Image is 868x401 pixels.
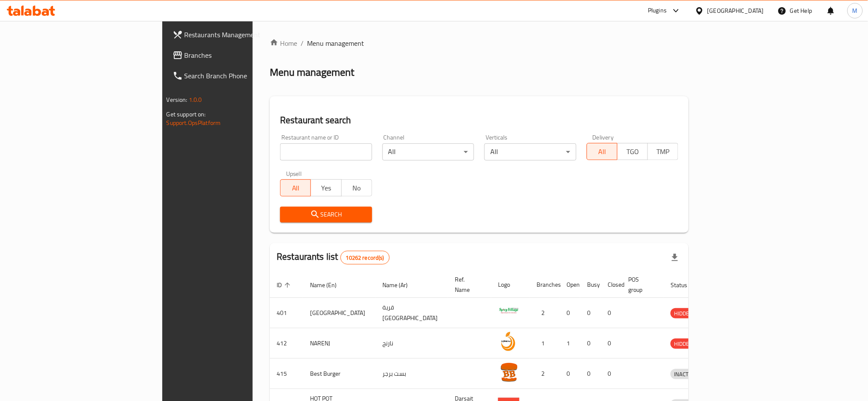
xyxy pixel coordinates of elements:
[707,6,764,15] div: [GEOGRAPHIC_DATA]
[671,280,698,290] span: Status
[601,328,621,359] td: 0
[185,30,301,40] span: Restaurants Management
[167,117,221,128] a: Support.OpsPlatform
[621,146,644,158] span: TGO
[587,143,617,160] button: All
[580,298,601,328] td: 0
[280,143,372,160] input: Search for restaurant name or ID..
[303,328,376,359] td: NARENJ
[376,359,448,389] td: بست برجر
[280,207,372,223] button: Search
[376,328,448,359] td: نارنج
[671,339,696,349] span: HIDDEN
[651,146,675,158] span: TMP
[560,328,580,359] td: 1
[303,298,376,328] td: [GEOGRAPHIC_DATA]
[166,45,307,65] a: Branches
[189,94,202,105] span: 1.0.0
[287,209,365,220] span: Search
[277,280,293,290] span: ID
[593,134,614,140] label: Delivery
[560,272,580,298] th: Open
[530,272,560,298] th: Branches
[382,280,419,290] span: Name (Ar)
[484,143,576,160] div: All
[580,359,601,389] td: 0
[340,251,390,264] div: Total records count
[648,6,667,16] div: Plugins
[286,171,302,177] label: Upsell
[601,298,621,328] td: 0
[341,254,389,262] span: 10262 record(s)
[166,65,307,86] a: Search Branch Phone
[591,146,614,158] span: All
[601,272,621,298] th: Closed
[376,298,448,328] td: قرية [GEOGRAPHIC_DATA]
[617,143,648,160] button: TGO
[167,94,188,105] span: Version:
[530,298,560,328] td: 2
[185,71,301,81] span: Search Branch Phone
[185,50,301,60] span: Branches
[647,143,678,160] button: TMP
[498,361,519,383] img: Best Burger
[665,247,685,268] div: Export file
[284,182,307,194] span: All
[382,143,474,160] div: All
[303,359,376,389] td: Best Burger
[530,328,560,359] td: 1
[167,109,206,120] span: Get support on:
[498,300,519,322] img: Spicy Village
[280,179,311,196] button: All
[270,38,689,48] nav: breadcrumb
[307,38,364,48] span: Menu management
[671,309,696,318] span: HIDDEN
[671,369,700,379] div: INACTIVE
[310,280,348,290] span: Name (En)
[341,179,372,196] button: No
[580,272,601,298] th: Busy
[345,182,369,194] span: No
[853,6,858,15] span: M
[310,179,341,196] button: Yes
[498,331,519,352] img: NARENJ
[530,359,560,389] td: 2
[560,298,580,328] td: 0
[580,328,601,359] td: 0
[601,359,621,389] td: 0
[277,250,390,264] h2: Restaurants list
[491,272,530,298] th: Logo
[560,359,580,389] td: 0
[455,274,481,295] span: Ref. Name
[628,274,653,295] span: POS group
[280,114,678,127] h2: Restaurant search
[314,182,338,194] span: Yes
[270,65,354,79] h2: Menu management
[166,24,307,45] a: Restaurants Management
[671,369,700,379] span: INACTIVE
